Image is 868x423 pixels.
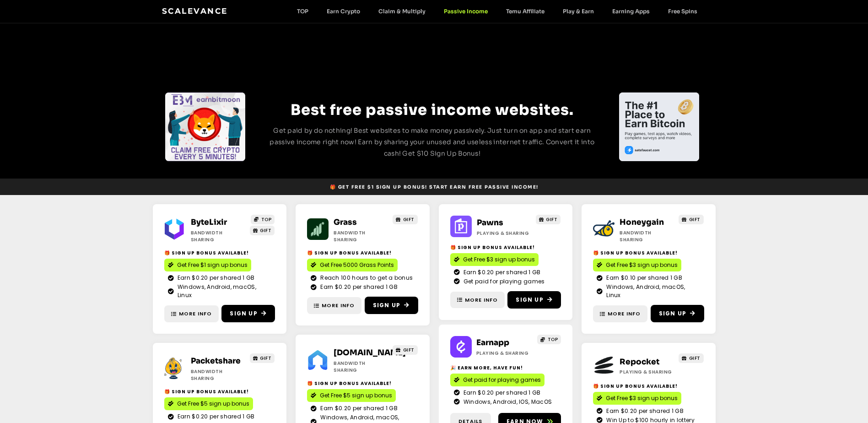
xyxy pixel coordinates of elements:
[179,310,212,318] span: More Info
[537,335,561,344] a: TOP
[659,8,706,15] a: Free Spins
[403,347,415,353] span: GIFT
[165,92,245,161] div: Slides
[689,216,701,223] span: GIFT
[461,398,552,406] span: Windows, Android, IOS, MacOS
[620,357,659,367] a: Repocket
[263,98,602,121] h2: Best free passive income websites.
[250,226,275,235] a: GIFT
[604,283,700,299] span: Windows, Android, macOS, Linux
[307,297,361,314] a: More Info
[334,348,406,358] a: [DOMAIN_NAME]
[307,380,418,387] h2: 🎁 Sign Up Bonus Available!
[261,216,272,223] span: TOP
[263,125,602,159] p: Get paid by do nothing! Best websites to make money passively. Just turn on app and start earn pa...
[330,184,539,190] span: 🎁 Get Free $1 sign up bonus! Start earn free passive income!
[307,389,396,402] a: Get Free $5 sign up bonus
[307,249,418,256] h2: 🎁 Sign Up Bonus Available!
[619,92,699,161] div: 1 / 4
[250,353,275,363] a: GIFT
[659,309,686,318] span: Sign Up
[604,274,682,282] span: Earn $0.10 per shared 1 GB
[164,305,219,322] a: More Info
[191,229,246,243] h2: Bandwidth Sharing
[365,297,418,314] a: Sign Up
[191,217,227,227] a: ByteLixir
[497,8,554,15] a: Temu Affiliate
[393,345,418,355] a: GIFT
[593,259,681,271] a: Get Free $3 sign up bonus
[606,394,678,402] span: Get Free $3 sign up bonus
[320,391,392,400] span: Get Free $5 sign up bonus
[164,397,253,410] a: Get Free $5 sign up bonus
[191,368,246,382] h2: Bandwidth Sharing
[604,407,684,415] span: Earn $0.20 per shared 1 GB
[593,305,647,322] a: More Info
[373,301,400,309] span: Sign Up
[403,216,415,223] span: GIFT
[251,215,275,224] a: TOP
[536,215,561,224] a: GIFT
[191,356,241,366] a: Packetshare
[463,255,535,264] span: Get Free $3 sign up bonus
[318,404,398,412] span: Earn $0.20 per shared 1 GB
[369,8,435,15] a: Claim & Multiply
[620,369,675,375] h2: Playing & Sharing
[554,8,603,15] a: Play & Earn
[334,360,389,374] h2: Bandwidth Sharing
[260,355,271,362] span: GIFT
[450,292,505,309] a: More Info
[461,277,545,286] span: Get paid for playing games
[679,215,704,224] a: GIFT
[450,253,539,266] a: Get Free $3 sign up bonus
[463,376,541,384] span: Get paid for playing games
[393,215,418,224] a: GIFT
[177,400,249,408] span: Get Free $5 sign up bonus
[507,291,561,309] a: Sign Up
[465,296,498,304] span: More Info
[334,217,357,227] a: Grass
[593,249,704,256] h2: 🎁 Sign Up Bonus Available!
[288,8,706,15] nav: Menu
[164,259,251,271] a: Get Free $1 sign up bonus
[322,302,355,309] span: More Info
[288,8,318,15] a: TOP
[175,283,271,299] span: Windows, Android, macOS, Linux
[175,412,255,421] span: Earn $0.20 per shared 1 GB
[221,305,275,322] a: Sign Up
[477,230,532,237] h2: Playing & Sharing
[162,6,228,16] a: Scalevance
[461,389,541,397] span: Earn $0.20 per shared 1 GB
[450,244,561,251] h2: 🎁 Sign Up Bonus Available!
[548,336,558,343] span: TOP
[679,353,704,363] a: GIFT
[593,383,704,390] h2: 🎁 Sign Up Bonus Available!
[435,8,497,15] a: Passive Income
[326,181,542,193] a: 🎁 Get Free $1 sign up bonus! Start earn free passive income!
[260,227,271,234] span: GIFT
[165,92,245,161] div: 1 / 4
[516,296,543,304] span: Sign Up
[603,8,659,15] a: Earning Apps
[307,259,398,271] a: Get Free 5000 Grass Points
[476,338,509,347] a: Earnapp
[620,229,675,243] h2: Bandwidth Sharing
[476,350,533,357] h2: Playing & Sharing
[318,8,369,15] a: Earn Crypto
[461,268,541,277] span: Earn $0.20 per shared 1 GB
[620,217,664,227] a: Honeygain
[177,261,248,269] span: Get Free $1 sign up bonus
[651,305,704,322] a: Sign Up
[318,274,413,282] span: Reach 100 hours to get a bonus
[164,388,275,395] h2: 🎁 Sign Up Bonus Available!
[477,218,503,228] a: Pawns
[320,261,394,269] span: Get Free 5000 Grass Points
[689,355,701,362] span: GIFT
[546,216,557,223] span: GIFT
[619,92,699,161] div: Slides
[450,374,545,386] a: Get paid for playing games
[175,274,255,282] span: Earn $0.20 per shared 1 GB
[606,261,678,269] span: Get Free $3 sign up bonus
[450,364,561,371] h2: 🎉 Earn More, Have Fun!
[230,309,257,318] span: Sign Up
